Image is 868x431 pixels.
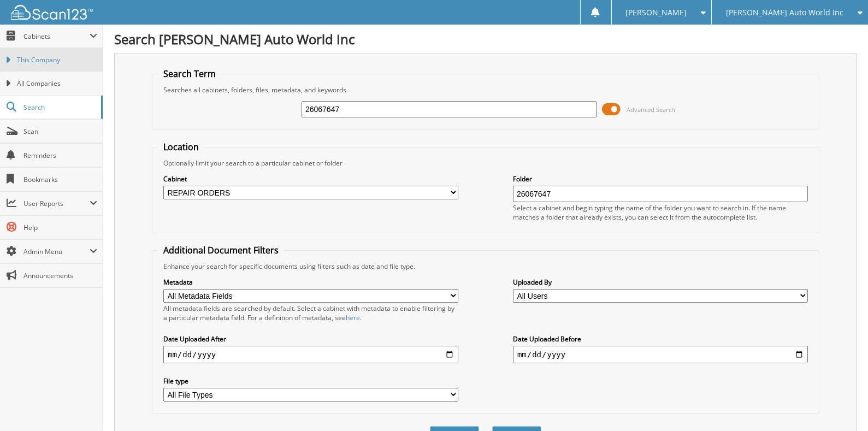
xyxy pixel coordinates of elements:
[163,278,458,287] label: Metadata
[158,141,204,153] legend: Location
[23,103,96,112] span: Search
[158,262,813,271] div: Enhance your search for specific documents using filters such as date and file type.
[11,5,93,20] img: scan123-logo-white.svg
[163,334,458,344] label: Date Uploaded After
[513,278,808,287] label: Uploaded By
[158,244,284,256] legend: Additional Document Filters
[158,158,813,168] div: Optionally limit your search to a particular cabinet or folder
[163,346,458,363] input: start
[513,346,808,363] input: end
[23,223,97,232] span: Help
[513,174,808,184] label: Folder
[625,9,687,16] span: [PERSON_NAME]
[17,55,97,65] span: This Company
[813,379,868,431] iframe: Chat Widget
[23,199,90,208] span: User Reports
[23,175,97,184] span: Bookmarks
[114,30,857,48] h1: Search [PERSON_NAME] Auto World Inc
[513,203,808,222] div: Select a cabinet and begin typing the name of the folder you want to search in. If the name match...
[23,127,97,136] span: Scan
[346,313,360,322] a: here
[726,9,843,16] span: [PERSON_NAME] Auto World Inc
[23,151,97,160] span: Reminders
[163,304,458,322] div: All metadata fields are searched by default. Select a cabinet with metadata to enable filtering b...
[17,79,97,88] span: All Companies
[158,68,221,80] legend: Search Term
[23,32,90,41] span: Cabinets
[163,376,458,386] label: File type
[158,85,813,95] div: Searches all cabinets, folders, files, metadata, and keywords
[163,174,458,184] label: Cabinet
[513,334,808,344] label: Date Uploaded Before
[627,105,675,114] span: Advanced Search
[23,247,90,256] span: Admin Menu
[23,271,97,280] span: Announcements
